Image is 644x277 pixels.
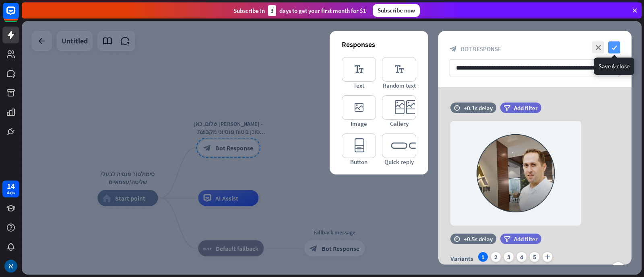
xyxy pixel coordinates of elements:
[504,252,514,262] div: 3
[7,183,15,190] div: 14
[517,252,526,262] div: 4
[7,190,15,195] div: days
[2,181,19,197] a: 14 days
[233,5,366,16] div: Subscribe in days to get your first month for $1
[6,3,31,27] button: Open LiveChat chat widget
[504,236,510,242] i: filter
[592,41,604,53] i: close
[454,105,460,111] i: time
[608,41,620,53] i: check
[543,252,552,262] i: plus
[478,252,488,262] div: 1
[464,104,493,112] div: +0.1s delay
[450,254,473,263] span: Variants
[461,45,501,53] span: Bot Response
[514,235,538,243] span: Add filter
[373,4,420,17] div: Subscribe now
[514,104,538,112] span: Add filter
[450,45,457,53] i: block_bot_response
[268,5,276,16] div: 3
[504,105,510,111] i: filter
[464,235,493,243] div: +0.5s delay
[530,252,539,262] div: 5
[454,236,460,242] i: time
[491,252,501,262] div: 2
[450,121,581,226] img: preview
